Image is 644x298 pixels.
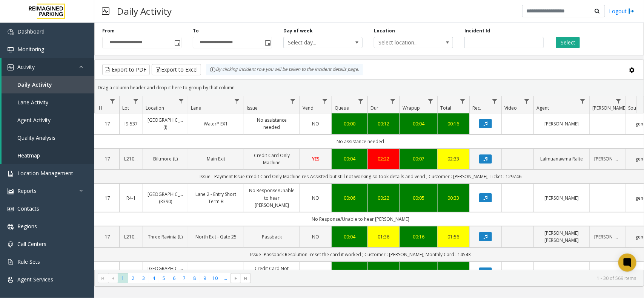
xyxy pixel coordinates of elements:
span: Go to the last page [243,275,249,281]
img: 'icon' [8,224,14,230]
span: Page 11 [220,273,231,283]
span: YES [312,156,320,162]
a: 02:22 [372,155,395,162]
a: 01:36 [372,233,395,240]
a: YES [304,268,327,275]
a: 17 [101,233,115,240]
span: Page 10 [210,273,220,283]
span: Contacts [17,205,39,212]
a: NO [304,233,327,240]
img: 'icon' [8,47,14,53]
span: Page 4 [149,273,159,283]
a: Total Filter Menu [458,96,468,106]
label: Incident Id [464,28,490,34]
a: Agent Filter Menu [578,96,588,106]
img: 'icon' [8,241,14,248]
a: Issue Filter Menu [288,96,298,106]
label: To [193,28,199,34]
span: Dur [370,105,378,111]
a: Quality Analysis [2,129,94,147]
a: Lot Filter Menu [131,96,141,106]
div: 00:04 [337,155,363,162]
a: Dur Filter Menu [388,96,398,106]
a: NO [304,194,327,202]
a: Logout [609,7,635,15]
img: logout [629,7,635,15]
div: 00:33 [442,194,465,202]
img: 'icon' [8,64,14,70]
span: Page 9 [200,273,210,283]
a: [PERSON_NAME] [PERSON_NAME] [538,229,585,244]
a: [PERSON_NAME] [538,120,585,127]
a: Location Filter Menu [176,96,186,106]
span: Rec. [472,105,481,111]
a: 17 [101,268,115,275]
img: pageIcon [102,2,109,20]
span: Page 2 [128,273,138,283]
div: Data table [95,96,644,270]
span: Call Centers [17,240,46,248]
img: infoIcon.svg [210,67,216,73]
span: Location [146,105,164,111]
a: 00:05 [404,194,433,202]
span: Daily Activity [17,81,52,88]
a: Passback [249,233,295,240]
a: Lane Activity [2,93,94,111]
span: Agent Activity [17,116,51,124]
a: North Exit - Gate 25 [193,233,239,240]
a: [PERSON_NAME] [538,268,585,275]
a: Lalmuanawma Ralte [538,155,585,162]
span: YES [312,269,320,275]
a: Credit Card Only Machine [249,152,295,166]
img: 'icon' [8,259,14,265]
a: Rec. Filter Menu [490,96,500,106]
a: R4-1 [124,194,138,202]
span: Page 8 [189,273,200,283]
span: Toggle popup [173,37,181,48]
a: 00:06 [337,194,363,202]
div: 00:16 [442,120,465,127]
a: 01:56 [442,233,465,240]
a: Daily Activity [2,76,94,93]
span: Go to the last page [241,273,251,284]
a: Wrapup Filter Menu [426,96,436,106]
span: Go to the next page [233,275,239,281]
a: 02:33 [442,155,465,162]
a: Three Ravinia (L) [148,233,183,240]
span: Heatmap [17,152,40,159]
a: No Response/Unable to hear [PERSON_NAME] [249,187,295,209]
span: Wrapup [403,105,420,111]
div: Drag a column header and drop it here to group by that column [95,81,644,94]
span: Agent Services [17,276,53,283]
button: Export to PDF [102,64,150,75]
a: 00:12 [372,120,395,127]
img: 'icon' [8,29,14,35]
a: No assistance needed [249,116,295,131]
a: 01:02 [372,268,395,275]
a: Activity [2,58,94,76]
label: From [102,28,115,34]
span: Dashboard [17,28,45,35]
a: Credit Card Not Reading [249,265,295,279]
div: 00:07 [404,155,433,162]
img: 'icon' [8,171,14,177]
span: H [99,105,102,111]
label: Day of week [283,28,313,34]
a: 00:01 [404,268,433,275]
span: Page 6 [169,273,179,283]
a: YES [304,155,327,162]
a: NO [304,120,327,127]
a: 01:11 [442,268,465,275]
a: 17 [101,155,115,162]
a: [GEOGRAPHIC_DATA] (I) (R390) [148,265,183,279]
button: Select [556,37,580,48]
a: 00:08 [337,268,363,275]
span: Select location... [374,37,437,48]
span: Go to the next page [231,273,241,284]
a: 00:00 [337,120,363,127]
a: Queue Filter Menu [356,96,366,106]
